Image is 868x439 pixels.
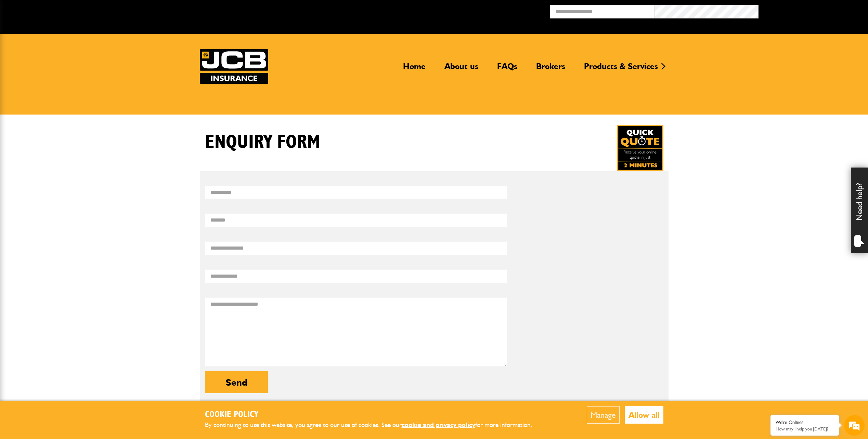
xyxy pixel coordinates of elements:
[531,61,570,77] a: Brokers
[587,406,620,424] button: Manage
[398,61,431,77] a: Home
[776,426,834,431] p: How may I help you today?
[200,49,268,84] img: JCB Insurance Services logo
[759,5,863,16] button: Broker Login
[776,420,834,425] div: We're Online!
[617,125,663,171] img: Quick Quote
[205,410,544,420] h2: Cookie Policy
[492,61,522,77] a: FAQs
[402,421,475,429] a: cookie and privacy policy
[851,168,868,253] div: Need help?
[205,131,320,154] h1: Enquiry form
[205,371,268,393] button: Send
[617,125,663,171] a: Get your insurance quote in just 2-minutes
[439,61,483,77] a: About us
[205,420,544,430] p: By continuing to use this website, you agree to our use of cookies. See our for more information.
[200,49,268,84] a: JCB Insurance Services
[579,61,663,77] a: Products & Services
[625,406,663,424] button: Allow all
